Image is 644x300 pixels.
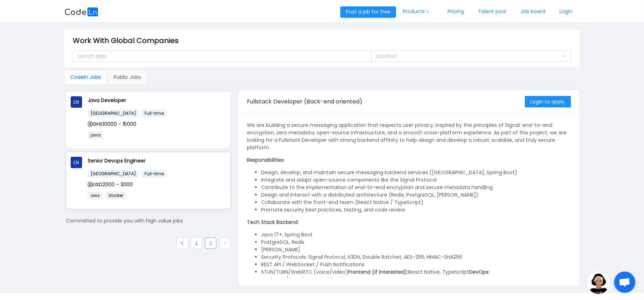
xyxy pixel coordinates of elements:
i: icon: left [180,241,184,245]
span: LN [74,96,79,108]
li: Contribute to the implementation of end-to-end encryption and secure metadata handling [261,184,571,191]
span: Full-time [142,109,167,117]
div: Search Skills [77,53,361,60]
strong: Frontend (if interested): [348,268,408,275]
i: icon: down [426,10,430,14]
p: Java Developer [88,96,226,104]
li: Java 17+, Spring Boot [261,231,571,239]
a: Post a job for free [340,8,396,15]
span: docker [105,192,126,199]
button: Post a job for free [340,6,396,18]
div: Committed to provide you with high value jobs [66,217,231,225]
span: Full-time [142,170,167,178]
i: icon: down [562,54,567,59]
li: [PERSON_NAME] [261,246,571,253]
span: [GEOGRAPHIC_DATA] [88,170,139,178]
li: Security Protocols: Signal Protocol, X3DH, Double Ratchet, AES-256, HMAC-SHA256 [261,253,571,261]
span: GHS10000 - 15000 [88,120,136,128]
li: Next Page [219,237,231,249]
li: STUN/TURN/WebRTC (voice/video) React Native, TypeScript [261,268,571,276]
span: Work With Global Companies [73,35,183,46]
i: icon: dollar [88,122,93,127]
i: icon: dollar [88,182,93,187]
strong: Responsibilities [247,156,284,164]
p: We are building a secure messaging application that respects user privacy, inspired by the princi... [247,122,571,151]
li: Previous Page [177,237,188,249]
img: logobg.f302741d.svg [64,7,98,16]
li: 1 [191,237,202,249]
span: java [88,131,103,139]
i: icon: right [223,241,227,245]
button: Login to apply [525,96,571,107]
a: 1 [191,238,202,248]
li: 2 [205,237,216,249]
li: Integrate and adapt open-source components like the Signal Protocol [261,176,571,184]
div: Open chat [614,272,635,293]
li: REST API / WebSocket / Push Notifications [261,261,571,268]
img: ground.ddcf5dcf.png [587,271,610,294]
span: aws [88,192,103,199]
p: Senior Devops Engineer [88,157,226,165]
li: Promote security best practices, testing, and code review [261,206,571,214]
li: PostgreSQL, Redis [261,239,571,246]
span: Fullstack Developer (Back-end oriented) [247,97,362,106]
a: 2 [205,238,216,248]
li: Design and interact with a distributed architecture (Redis, PostgreSQL, [PERSON_NAME]) [261,191,571,199]
li: Design, develop, and maintain secure messaging backend services ([GEOGRAPHIC_DATA], Spring Boot) [261,169,571,176]
strong: DevOps: [469,268,489,275]
div: Public Jobs [108,70,147,84]
div: Codeln Jobs [64,70,107,84]
li: Collaborate with the front-end team (React Native / TypeScript) [261,199,571,206]
span: [GEOGRAPHIC_DATA] [88,109,139,117]
li: Docker, CI/CD, S3-compatible object storage [261,276,571,283]
div: Location [376,53,559,60]
span: LN [74,157,79,168]
strong: Tech Stack Backend: [247,219,299,226]
span: USD2000 - 3000 [88,181,133,188]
